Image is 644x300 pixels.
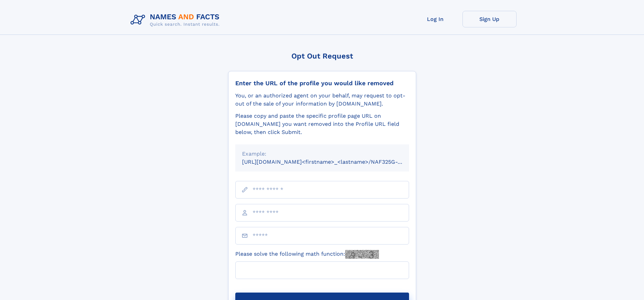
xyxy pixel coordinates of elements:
[235,112,409,136] div: Please copy and paste the specific profile page URL on [DOMAIN_NAME] you want removed into the Pr...
[128,11,225,29] img: Logo Names and Facts
[235,92,409,108] div: You, or an authorized agent on your behalf, may request to opt-out of the sale of your informatio...
[242,150,402,158] div: Example:
[408,11,462,27] a: Log In
[228,52,416,60] div: Opt Out Request
[462,11,517,27] a: Sign Up
[235,79,409,87] div: Enter the URL of the profile you would like removed
[242,159,422,165] small: [URL][DOMAIN_NAME]<firstname>_<lastname>/NAF325G-xxxxxxxx
[235,250,379,259] label: Please solve the following math function:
